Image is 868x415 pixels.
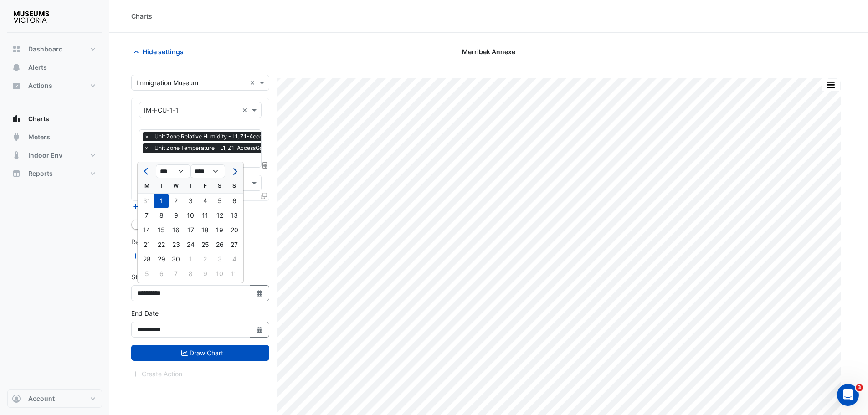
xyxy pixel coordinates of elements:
div: 4 [227,252,241,266]
div: S [212,179,227,193]
div: Wednesday, May 7, 2025 [169,266,183,281]
button: Reports [7,164,102,183]
label: End Date [131,308,159,318]
div: 2 [169,194,183,208]
label: Reference Lines [131,237,179,246]
div: 28 [139,252,154,266]
div: 30 [169,252,183,266]
div: M [139,179,154,193]
div: Friday, April 11, 2025 [198,208,212,223]
div: Monday, March 31, 2025 [139,194,154,208]
span: Merribek Annexe [462,47,515,56]
span: Clear [242,105,250,115]
div: 19 [212,223,227,237]
span: Unit Zone Temperature - L1, Z1-AccessGallery [152,143,277,153]
div: Thursday, May 1, 2025 [183,252,198,266]
span: Hide settings [143,47,184,56]
div: 7 [169,266,183,281]
div: Wednesday, April 16, 2025 [169,223,183,237]
div: Tuesday, April 8, 2025 [154,208,169,223]
div: 29 [154,252,169,266]
div: Charts [131,11,152,21]
button: Add Equipment [131,201,186,211]
div: Tuesday, April 15, 2025 [154,223,169,237]
div: Friday, April 18, 2025 [198,223,212,237]
div: 9 [198,266,212,281]
button: Indoor Env [7,146,102,164]
div: Saturday, April 19, 2025 [212,223,227,237]
span: Charts [28,114,49,123]
span: Alerts [28,63,47,72]
span: Account [28,394,55,403]
div: Wednesday, April 23, 2025 [169,237,183,252]
div: 5 [139,266,154,281]
div: 11 [198,208,212,223]
span: Meters [28,133,50,142]
div: 15 [154,223,169,237]
div: 9 [169,208,183,223]
div: W [169,179,183,193]
div: Thursday, April 24, 2025 [183,237,198,252]
div: Monday, April 21, 2025 [139,237,154,252]
div: Thursday, April 17, 2025 [183,223,198,237]
div: 2 [198,252,212,266]
fa-icon: Select Date [256,289,264,297]
app-icon: Indoor Env [12,151,21,160]
div: 1 [183,252,198,266]
div: Thursday, April 3, 2025 [183,194,198,208]
span: Clear [250,78,257,87]
select: Select year [190,164,225,178]
div: Tuesday, April 22, 2025 [154,237,169,252]
img: Company Logo [11,7,52,26]
button: More Options [822,79,840,91]
label: Start Date [131,272,162,282]
div: Friday, April 25, 2025 [198,237,212,252]
div: 10 [212,266,227,281]
div: Saturday, April 26, 2025 [212,237,227,252]
div: 8 [183,266,198,281]
div: 7 [139,208,154,223]
div: Wednesday, April 9, 2025 [169,208,183,223]
span: Dashboard [28,45,63,54]
div: Wednesday, April 30, 2025 [169,252,183,266]
div: 22 [154,237,169,252]
button: Draw Chart [131,345,269,361]
div: 12 [212,208,227,223]
div: 14 [139,223,154,237]
div: Friday, May 9, 2025 [198,266,212,281]
span: Clone Favourites and Tasks from this Equipment to other Equipment [261,192,267,200]
div: Sunday, April 13, 2025 [227,208,241,223]
div: Sunday, May 11, 2025 [227,266,241,281]
div: T [183,179,198,193]
div: Wednesday, April 2, 2025 [169,194,183,208]
div: 6 [227,194,241,208]
div: Saturday, April 5, 2025 [212,194,227,208]
div: Monday, April 14, 2025 [139,223,154,237]
button: Hide settings [131,44,190,60]
app-icon: Actions [12,81,21,90]
div: 18 [198,223,212,237]
div: Friday, April 4, 2025 [198,194,212,208]
button: Dashboard [7,40,102,58]
app-icon: Alerts [12,63,21,72]
div: 13 [227,208,241,223]
div: Tuesday, April 1, 2025 [154,194,169,208]
div: T [154,179,169,193]
app-icon: Meters [12,133,21,142]
div: Sunday, April 20, 2025 [227,223,241,237]
div: Monday, April 7, 2025 [139,208,154,223]
div: 26 [212,237,227,252]
button: Charts [7,110,102,128]
div: 11 [227,266,241,281]
fa-icon: Select Date [256,326,264,333]
div: 21 [139,237,154,252]
div: 3 [183,194,198,208]
div: 6 [154,266,169,281]
div: 27 [227,237,241,252]
span: Indoor Env [28,151,62,160]
div: Tuesday, April 29, 2025 [154,252,169,266]
button: Alerts [7,58,102,77]
div: S [227,179,241,193]
div: 10 [183,208,198,223]
button: Account [7,389,102,408]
